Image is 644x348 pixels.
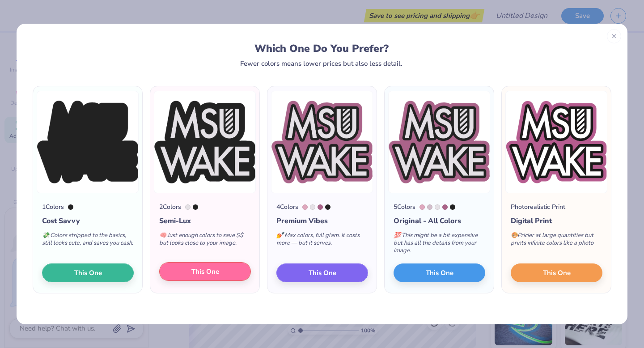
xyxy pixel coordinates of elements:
div: 663 C [185,204,191,210]
img: 2 color option [154,91,256,193]
div: 688 C [318,204,323,210]
div: Pricier at large quantities but prints infinite colors like a photo [511,226,602,256]
span: This One [543,268,571,278]
button: This One [42,263,134,282]
div: Semi-Lux [159,216,251,226]
span: 💅 [276,231,284,239]
button: This One [394,263,485,282]
div: 5 Colors [394,202,415,212]
div: This might be a bit expensive but has all the details from your image. [394,226,485,263]
div: 2 Colors [159,202,181,212]
div: Just enough colors to save $$ but looks close to your image. [159,226,251,256]
div: Fewer colors means lower prices but also less detail. [240,60,402,67]
img: 1 color option [37,91,139,193]
span: 💸 [42,231,49,239]
span: 💯 [394,231,401,239]
button: This One [511,263,602,282]
div: Max colors, full glam. It costs more — but it serves. [276,226,368,256]
div: Colors stripped to the basics, still looks cute, and saves you cash. [42,226,134,256]
div: Premium Vibes [276,216,368,226]
span: 🎨 [511,231,518,239]
div: 7430 C [419,204,425,210]
span: This One [426,268,453,278]
div: 7430 C [302,204,308,210]
div: Which One Do You Prefer? [41,42,602,55]
div: 5165 C [427,204,432,210]
div: Neutral Black C [450,204,455,210]
img: 4 color option [271,91,373,193]
div: Neutral Black C [68,204,73,210]
div: 1 Colors [42,202,64,212]
div: Cost Savvy [42,216,134,226]
div: 688 C [442,204,448,210]
div: 663 C [310,204,315,210]
div: Neutral Black C [325,204,330,210]
span: This One [309,268,336,278]
img: Photorealistic preview [505,91,607,193]
div: 663 C [435,204,440,210]
button: This One [159,262,251,281]
span: This One [191,267,219,277]
div: Original - All Colors [394,216,485,226]
div: Photorealistic Print [511,202,565,212]
span: 🧠 [159,231,166,239]
span: This One [74,268,102,278]
div: 4 Colors [276,202,298,212]
button: This One [276,263,368,282]
img: 5 color option [388,91,490,193]
div: Digital Print [511,216,602,226]
div: Neutral Black C [193,204,198,210]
